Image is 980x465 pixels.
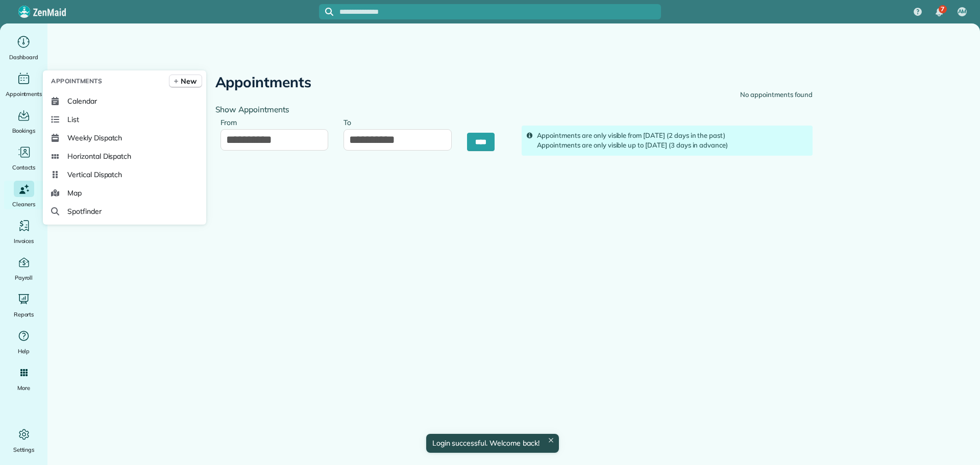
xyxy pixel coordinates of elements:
[319,8,333,16] button: Focus search
[67,133,122,143] span: Weekly Dispatch
[215,75,312,90] h2: Appointments
[12,126,36,136] span: Bookings
[51,76,102,86] span: Appointments
[47,184,202,202] a: Map
[67,169,122,180] span: Vertical Dispatch
[18,346,30,356] span: Help
[4,254,43,283] a: Payroll
[220,112,242,131] label: From
[67,114,79,125] span: List
[941,5,944,13] span: 7
[4,70,43,99] a: Appointments
[67,151,131,161] span: Horizontal Dispatch
[4,34,43,62] a: Dashboard
[958,8,967,16] span: AM
[67,96,97,106] span: Calendar
[47,147,202,165] a: Horizontal Dispatch
[537,131,807,141] div: Appointments are only visible from [DATE] (2 days in the past)
[928,1,950,23] div: 7 unread notifications
[537,140,807,151] div: Appointments are only visible up to [DATE] (3 days in advance)
[67,206,102,216] span: Spotfinder
[4,217,43,246] a: Invoices
[47,92,202,110] a: Calendar
[15,273,33,283] span: Payroll
[13,445,35,455] span: Settings
[740,90,812,100] div: No appointments found
[47,202,202,221] a: Spotfinder
[9,52,38,62] span: Dashboard
[426,434,558,453] div: Login successful. Welcome back!
[4,426,43,455] a: Settings
[4,328,43,356] a: Help
[344,112,356,131] label: To
[17,383,30,393] span: More
[47,165,202,184] a: Vertical Dispatch
[4,107,43,136] a: Bookings
[12,199,35,209] span: Cleaners
[169,75,202,88] a: New
[4,291,43,320] a: Reports
[67,188,82,198] span: Map
[4,144,43,173] a: Contacts
[12,162,35,173] span: Contacts
[6,89,42,99] span: Appointments
[14,236,34,246] span: Invoices
[47,110,202,129] a: List
[47,129,202,147] a: Weekly Dispatch
[215,105,506,114] h4: Show Appointments
[4,181,43,209] a: Cleaners
[181,76,197,86] span: New
[14,309,34,320] span: Reports
[325,8,333,16] svg: Focus search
